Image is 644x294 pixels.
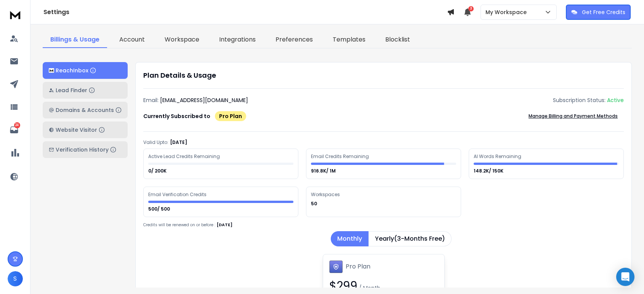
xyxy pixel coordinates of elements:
p: Manage Billing and Payment Methods [529,113,618,119]
a: 24 [6,122,22,137]
img: logo [8,8,23,22]
p: [DATE] [170,139,187,145]
p: Subscription Status: [553,96,606,104]
a: Preferences [268,32,320,48]
a: Templates [325,32,373,48]
p: [DATE] [217,222,232,228]
p: Currently Subscribed to [143,112,210,120]
div: Open Intercom Messenger [616,268,634,286]
img: Pro Plan icon [329,260,343,273]
h1: Pro Plan [346,262,370,271]
div: AI Words Remaining [474,153,522,160]
button: Domains & Accounts [43,102,128,118]
div: Active [607,96,624,104]
p: Valid Upto: [143,139,168,145]
button: Yearly(3-Months Free) [368,231,452,246]
a: Integrations [211,32,263,48]
button: Verification History [43,141,128,158]
div: Pro Plan [215,111,246,121]
p: 500/ 500 [148,206,171,212]
button: S [8,271,23,286]
span: / Month [357,284,380,292]
button: Website Visitor [43,121,128,138]
div: Active Lead Credits Remaining [148,153,221,160]
a: Workspace [157,32,207,48]
p: 24 [14,122,20,128]
p: 0/ 200K [148,168,168,174]
p: 50 [311,201,318,207]
div: Workspaces [311,192,341,198]
button: ReachInbox [43,62,128,79]
h1: Settings [43,8,447,17]
p: 148.2K/ 150K [474,168,505,174]
p: Credits will be renewed on or before : [143,222,215,228]
p: My Workspace [485,8,530,16]
h1: Plan Details & Usage [143,70,624,81]
button: Get Free Credits [566,5,631,20]
button: Manage Billing and Payment Methods [522,109,624,124]
p: 916.8K/ 1M [311,168,337,174]
a: Account [112,32,152,48]
img: logo [49,68,54,73]
button: Lead Finder [43,82,128,99]
span: $ 299 [329,278,357,294]
p: Get Free Credits [582,8,625,16]
p: Email: [143,96,159,104]
div: Email Verification Credits [148,192,208,198]
p: [EMAIL_ADDRESS][DOMAIN_NAME] [160,96,248,104]
span: 3 [468,6,474,11]
div: Email Credits Remaining [311,153,370,160]
button: Monthly [331,231,368,246]
a: Blocklist [378,32,418,48]
a: Billings & Usage [43,32,107,48]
